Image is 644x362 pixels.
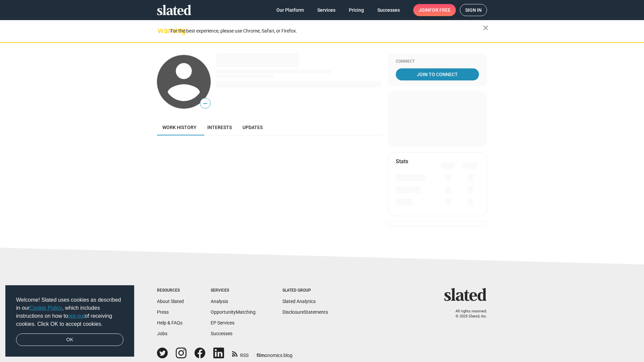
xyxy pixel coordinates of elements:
[157,119,202,135] a: Work history
[157,331,167,336] a: Jobs
[158,26,166,35] mat-icon: warning
[282,309,328,315] a: DisclosureStatements
[211,320,234,325] a: EP Services
[419,4,450,16] span: Join
[396,158,408,165] mat-card-title: Stats
[282,288,328,293] div: Slated Group
[5,285,134,357] div: cookieconsent
[372,4,405,16] a: Successes
[170,26,483,36] div: For the best experience, please use Chrome, Safari, or Firefox.
[271,4,309,16] a: Our Platform
[317,4,335,16] span: Services
[396,68,479,80] a: Join To Connect
[157,309,169,315] a: Press
[343,4,369,16] a: Pricing
[16,334,123,346] a: dismiss cookie message
[312,4,341,16] a: Services
[211,299,228,304] a: Analysis
[397,68,478,80] span: Join To Connect
[200,99,210,108] span: —
[413,4,456,16] a: Joinfor free
[157,288,184,293] div: Resources
[16,296,123,328] span: Welcome! Slated uses cookies as described in our , which includes instructions on how to of recei...
[257,347,292,359] a: filmonomics blog
[465,4,482,16] span: Sign in
[211,331,232,336] a: Successes
[30,305,62,311] a: Cookie Policy
[282,299,316,304] a: Slated Analytics
[276,4,304,16] span: Our Platform
[482,24,490,32] mat-icon: close
[243,125,263,130] span: Updates
[448,309,487,319] p: All rights reserved. © 2025 Slated, Inc.
[157,299,184,304] a: About Slated
[211,288,256,293] div: Services
[237,119,268,135] a: Updates
[460,4,487,16] a: Sign in
[157,320,182,325] a: Help & FAQs
[68,313,85,319] a: opt-out
[211,309,256,315] a: OpportunityMatching
[202,119,237,135] a: Interests
[207,125,232,130] span: Interests
[396,59,479,64] div: Connect
[257,353,265,358] span: film
[349,4,364,16] span: Pricing
[429,4,450,16] span: for free
[162,125,197,130] span: Work history
[232,348,249,359] a: RSS
[377,4,400,16] span: Successes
